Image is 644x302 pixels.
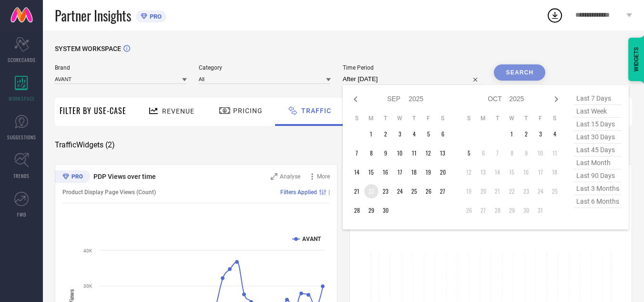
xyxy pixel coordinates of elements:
[162,107,194,115] span: Revenue
[55,140,115,150] span: Traffic Widgets ( 2 )
[436,127,450,141] td: Sat Sep 06 2025
[491,184,505,198] td: Tue Oct 21 2025
[421,146,436,160] td: Fri Sep 12 2025
[364,203,378,218] td: Mon Sep 29 2025
[343,73,482,85] input: Select time period
[574,169,622,182] span: last 90 days
[407,146,421,160] td: Thu Sep 11 2025
[62,189,156,196] span: Product Display Page Views (Count)
[519,127,533,141] td: Thu Oct 02 2025
[378,203,393,218] td: Tue Sep 30 2025
[393,184,407,198] td: Wed Sep 24 2025
[378,146,393,160] td: Tue Sep 09 2025
[505,184,519,198] td: Wed Oct 22 2025
[519,203,533,218] td: Thu Oct 30 2025
[491,146,505,160] td: Tue Oct 07 2025
[83,283,92,289] text: 30K
[364,115,378,122] th: Monday
[574,105,622,118] span: last week
[301,107,331,115] span: Traffic
[548,165,562,179] td: Sat Oct 18 2025
[548,146,562,160] td: Sat Oct 11 2025
[462,184,476,198] td: Sun Oct 19 2025
[378,165,393,179] td: Tue Sep 16 2025
[147,13,162,20] span: PRO
[574,144,622,156] span: last 45 days
[505,115,519,122] th: Wednesday
[548,115,562,122] th: Saturday
[462,115,476,122] th: Sunday
[491,203,505,218] td: Tue Oct 28 2025
[519,165,533,179] td: Thu Oct 16 2025
[13,172,30,179] span: TRENDS
[533,203,548,218] td: Fri Oct 31 2025
[55,45,121,52] span: SYSTEM WORKSPACE
[393,146,407,160] td: Wed Sep 10 2025
[574,195,622,208] span: last 6 months
[505,146,519,160] td: Wed Oct 08 2025
[462,203,476,218] td: Sun Oct 26 2025
[519,115,533,122] th: Thursday
[548,127,562,141] td: Sat Oct 04 2025
[574,131,622,144] span: last 30 days
[55,64,187,71] span: Brand
[533,184,548,198] td: Fri Oct 24 2025
[436,115,450,122] th: Saturday
[328,189,330,196] span: |
[9,95,35,102] span: WORKSPACE
[350,115,364,122] th: Sunday
[233,107,263,115] span: Pricing
[421,184,436,198] td: Fri Sep 26 2025
[364,146,378,160] td: Mon Sep 08 2025
[476,184,491,198] td: Mon Oct 20 2025
[548,184,562,198] td: Sat Oct 25 2025
[317,173,330,180] span: More
[364,127,378,141] td: Mon Sep 01 2025
[462,165,476,179] td: Sun Oct 12 2025
[60,105,126,116] span: Filter By Use-Case
[421,115,436,122] th: Friday
[505,165,519,179] td: Wed Oct 15 2025
[350,94,361,105] div: Previous month
[378,127,393,141] td: Tue Sep 02 2025
[533,146,548,160] td: Fri Oct 10 2025
[343,64,482,71] span: Time Period
[551,94,562,105] div: Next month
[533,165,548,179] td: Fri Oct 17 2025
[280,173,300,180] span: Analyse
[393,165,407,179] td: Wed Sep 17 2025
[421,127,436,141] td: Fri Sep 05 2025
[574,156,622,169] span: last month
[476,146,491,160] td: Mon Oct 06 2025
[7,134,36,141] span: SUGGESTIONS
[505,203,519,218] td: Wed Oct 29 2025
[350,146,364,160] td: Sun Sep 07 2025
[364,165,378,179] td: Mon Sep 15 2025
[55,170,90,185] div: Premium
[519,184,533,198] td: Thu Oct 23 2025
[407,165,421,179] td: Thu Sep 18 2025
[491,165,505,179] td: Tue Oct 14 2025
[574,182,622,195] span: last 3 months
[519,146,533,160] td: Thu Oct 09 2025
[407,115,421,122] th: Thursday
[505,127,519,141] td: Wed Oct 01 2025
[17,211,26,218] span: FWD
[462,146,476,160] td: Sun Oct 05 2025
[280,189,317,196] span: Filters Applied
[407,184,421,198] td: Thu Sep 25 2025
[378,184,393,198] td: Tue Sep 23 2025
[476,165,491,179] td: Mon Oct 13 2025
[83,248,92,253] text: 40K
[574,92,622,105] span: last 7 days
[533,127,548,141] td: Fri Oct 03 2025
[574,118,622,131] span: last 15 days
[393,115,407,122] th: Wednesday
[533,115,548,122] th: Friday
[271,173,277,180] svg: Zoom
[546,7,563,24] div: Open download list
[199,64,331,71] span: Category
[378,115,393,122] th: Tuesday
[491,115,505,122] th: Tuesday
[436,165,450,179] td: Sat Sep 20 2025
